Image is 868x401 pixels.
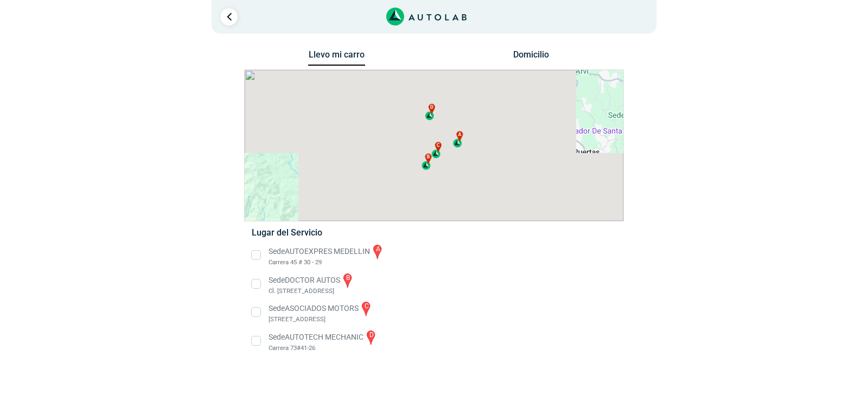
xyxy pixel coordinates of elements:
span: b [427,154,430,161]
button: Domicilio [503,49,560,65]
span: d [430,104,433,111]
a: Ir al paso anterior [220,8,238,26]
span: a [458,131,461,139]
button: Llevo mi carro [308,49,365,66]
h5: Lugar del Servicio [252,227,616,238]
span: c [437,142,440,149]
a: Link al sitio de autolab [386,11,467,21]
